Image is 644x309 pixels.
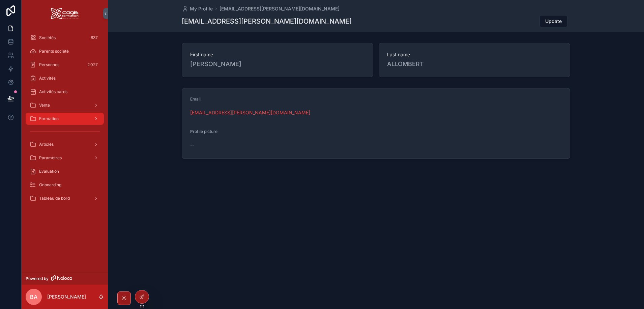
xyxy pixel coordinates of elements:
span: Activités [39,76,56,81]
a: My Profile [182,5,213,12]
a: Powered by [22,272,108,285]
span: Formation [39,116,59,121]
span: [PERSON_NAME] [190,59,365,69]
span: BA [30,293,37,301]
a: Parents société [26,45,104,57]
h1: [EMAIL_ADDRESS][PERSON_NAME][DOMAIN_NAME] [182,17,352,26]
span: Articles [39,142,54,147]
span: First name [190,51,365,58]
span: Last name [387,51,562,58]
div: 637 [89,34,100,42]
a: Paramètres [26,152,104,164]
span: Email [190,96,201,102]
span: Paramètres [39,155,62,161]
span: Onboarding [39,182,61,188]
a: Tableau de bord [26,192,104,204]
a: [EMAIL_ADDRESS][PERSON_NAME][DOMAIN_NAME] [190,109,310,116]
span: Powered by [26,276,49,281]
img: App logo [51,8,79,19]
span: Personnes [39,62,59,67]
div: 2 027 [85,61,100,69]
span: ALLOMBERT [387,59,562,69]
span: Parents société [39,49,69,54]
span: Sociétés [39,35,56,40]
span: My Profile [190,5,213,12]
span: Evaluation [39,169,59,174]
span: Profile picture [190,129,217,134]
span: -- [190,142,194,148]
span: Update [545,18,562,25]
span: Tableau de bord [39,196,70,201]
span: Vente [39,103,50,108]
p: [PERSON_NAME] [47,293,86,300]
a: Onboarding [26,179,104,191]
span: Activités cards [39,89,67,94]
a: [EMAIL_ADDRESS][PERSON_NAME][DOMAIN_NAME] [219,5,340,12]
a: Activités cards [26,86,104,98]
button: Update [539,15,567,27]
a: Evaluation [26,165,104,177]
a: Activités [26,72,104,84]
a: Formation [26,113,104,125]
a: Sociétés637 [26,32,104,44]
a: Vente [26,99,104,111]
a: Personnes2 027 [26,59,104,71]
div: scrollable content [22,27,108,213]
a: Articles [26,138,104,150]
